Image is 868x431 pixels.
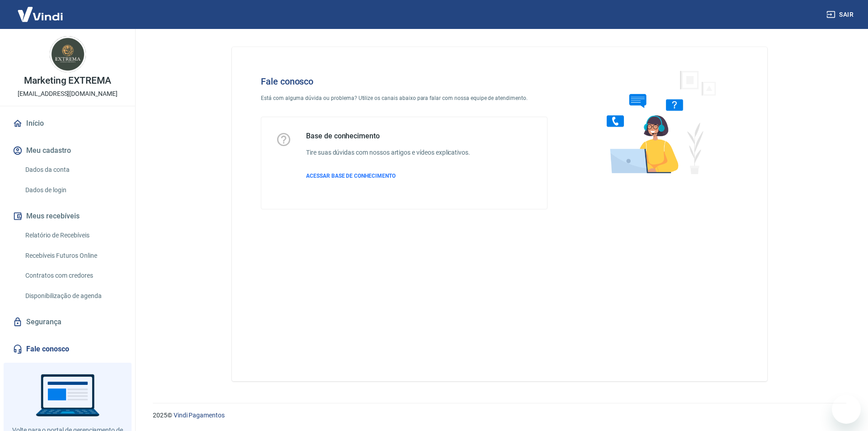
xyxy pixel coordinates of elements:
h6: Tire suas dúvidas com nossos artigos e vídeos explicativos. [306,148,470,157]
a: Dados da conta [22,161,124,179]
a: Recebíveis Futuros Online [22,246,124,265]
a: Disponibilização de agenda [22,287,124,305]
img: Fale conosco [589,62,726,182]
button: Sair [825,6,857,23]
a: Relatório de Recebíveis [22,226,124,245]
button: Meu cadastro [11,141,124,161]
p: [EMAIL_ADDRESS][DOMAIN_NAME] [18,89,118,99]
a: Vindi Pagamentos [174,412,225,419]
a: ACESSAR BASE DE CONHECIMENTO [306,172,470,180]
button: Meus recebíveis [11,206,124,226]
a: Contratos com credores [22,266,124,285]
a: Segurança [11,312,124,332]
a: Dados de login [22,181,124,199]
span: ACESSAR BASE DE CONHECIMENTO [306,173,396,179]
p: 2025 © [153,411,846,420]
a: Fale conosco [11,339,124,359]
h5: Base de conhecimento [306,132,470,141]
iframe: Botão para abrir a janela de mensagens, conversa em andamento [832,395,861,424]
p: Marketing EXTREMA [24,76,111,85]
img: ffff94b2-1a99-43e4-bc42-a8e450314977.jpeg [50,36,86,72]
p: Está com alguma dúvida ou problema? Utilize os canais abaixo para falar com nossa equipe de atend... [261,94,547,102]
h4: Fale conosco [261,76,547,87]
a: Início [11,114,124,133]
img: Vindi [11,0,70,28]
